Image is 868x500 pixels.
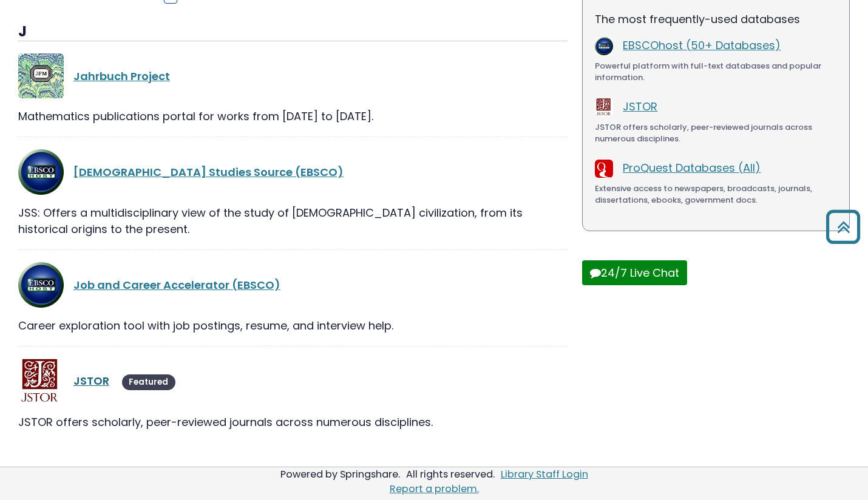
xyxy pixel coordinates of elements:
[390,482,479,496] a: Report a problem.
[18,23,568,41] h3: J
[18,204,568,237] div: JSS: Offers a multidisciplinary view of the study of [DEMOGRAPHIC_DATA] civilization, from its hi...
[582,260,687,285] button: 24/7 Live Chat
[595,60,837,84] div: Powerful platform with full-text databases and popular information.
[501,467,588,481] a: Library Staff Login
[623,38,781,53] a: EBSCOhost (50+ Databases)
[595,11,837,27] p: The most frequently-used databases
[122,374,175,390] span: Featured
[73,373,109,388] a: JSTOR
[18,414,568,430] div: JSTOR offers scholarly, peer-reviewed journals across numerous disciplines.
[73,164,344,180] a: [DEMOGRAPHIC_DATA] Studies Source (EBSCO)
[279,467,402,481] div: Powered by Springshare.
[73,277,280,292] a: Job and Career Accelerator (EBSCO)
[821,215,865,238] a: Back to Top
[595,183,837,206] div: Extensive access to newspapers, broadcasts, journals, dissertations, ebooks, government docs.
[18,317,568,334] div: Career exploration tool with job postings, resume, and interview help.
[18,108,568,124] div: Mathematics publications portal for works from [DATE] to [DATE].
[404,467,497,481] div: All rights reserved.
[73,69,170,84] a: Jahrbuch Project
[623,99,657,114] a: JSTOR
[595,121,837,145] div: JSTOR offers scholarly, peer-reviewed journals across numerous disciplines.
[623,160,761,175] a: ProQuest Databases (All)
